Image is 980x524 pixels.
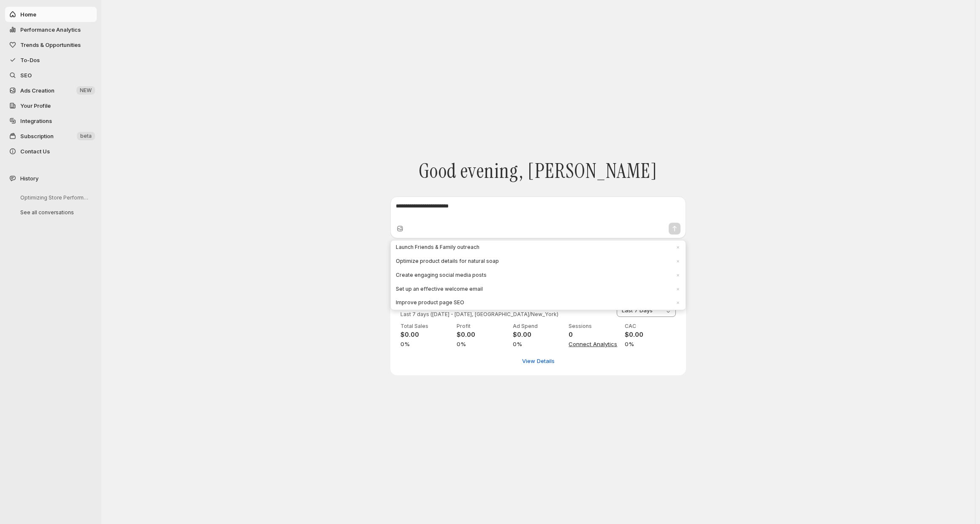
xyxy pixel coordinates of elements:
[674,257,682,265] div: Hide this suggestion
[20,102,51,109] span: Your Profile
[20,57,40,63] span: To-Dos
[396,258,670,265] span: Optimize product details for natural soap
[569,323,620,330] p: Sessions
[20,133,54,139] span: Subscription
[5,37,97,52] button: Trends & Opportunities
[5,7,97,22] button: Home
[625,340,676,348] span: 0%
[396,272,670,279] span: Create engaging social media posts
[20,11,36,18] span: Home
[569,340,620,348] span: Connect Analytics
[5,52,97,68] button: To-Dos
[20,72,32,79] span: SEO
[5,68,97,83] a: SEO
[5,113,97,128] a: Integrations
[14,206,94,219] button: See all conversations
[674,271,682,279] div: Hide this suggestion
[513,340,564,348] span: 0%
[674,299,682,307] div: Hide this suggestion
[400,330,452,339] h4: $0.00
[20,87,54,94] span: Ads Creation
[5,83,97,98] button: Ads Creation
[400,311,558,318] p: Last 7 days ([DATE] - [DATE], [GEOGRAPHIC_DATA]/New_York)
[400,340,452,348] span: 0%
[5,22,97,37] button: Performance Analytics
[419,159,657,183] span: Good evening, [PERSON_NAME]
[674,243,682,252] div: Hide this suggestion
[5,128,97,144] button: Subscription
[20,117,52,124] span: Integrations
[20,41,81,48] span: Trends & Opportunities
[457,323,508,330] p: Profit
[625,330,676,339] h4: $0.00
[513,323,564,330] p: Ad Spend
[513,330,564,339] h4: $0.00
[80,87,92,94] span: NEW
[457,340,508,348] span: 0%
[396,224,404,233] button: Upload image
[20,174,38,183] span: History
[457,330,508,339] h4: $0.00
[569,330,620,339] h4: 0
[14,191,94,204] button: Optimizing Store Performance Analysis Steps
[5,98,97,113] a: Your Profile
[396,286,670,293] span: Set up an effective welcome email
[674,285,682,293] div: Hide this suggestion
[5,144,97,159] button: Contact Us
[80,133,92,139] span: beta
[517,354,560,368] button: View detailed performance
[20,148,50,155] span: Contact Us
[400,323,452,330] p: Total Sales
[522,357,555,365] span: View Details
[20,26,81,33] span: Performance Analytics
[396,244,670,251] span: Launch Friends & Family outreach
[625,323,676,330] p: CAC
[396,299,670,306] span: Improve product page SEO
